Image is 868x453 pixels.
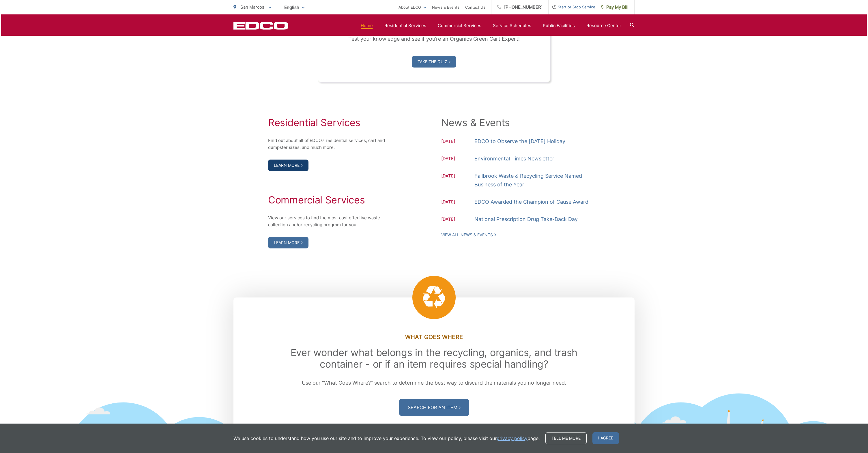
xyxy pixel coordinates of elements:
span: Pay My Bill [601,4,628,11]
a: EDCO Awarded the Champion of Cause Award [474,198,588,206]
span: [DATE] [441,199,474,206]
a: Tell me more [545,432,587,444]
span: [DATE] [441,138,474,146]
a: Fallbrook Waste & Recycling Service Named Business of the Year [474,172,600,189]
a: Environmental Times Newsletter [474,154,554,163]
a: Resource Center [586,22,621,29]
span: San Marcos [240,4,264,10]
a: National Prescription Drug Take-Back Day [474,215,578,224]
p: Test your knowledge and see if you’re an Organics Green Cart Expert! [332,35,536,43]
a: About EDCO [399,4,426,11]
p: We use cookies to understand how you use our site and to improve your experience. To view our pol... [233,435,540,442]
h2: Residential Services [268,117,392,128]
h2: Commercial Services [268,194,392,206]
a: View All News & Events [441,232,496,237]
a: Residential Services [384,22,426,29]
a: EDCO to Observe the [DATE] Holiday [474,137,565,146]
a: Commercial Services [438,22,481,29]
a: Search For an Item [399,399,469,416]
span: English [280,2,309,12]
a: Public Facilities [543,22,575,29]
span: [DATE] [441,155,474,163]
span: I agree [592,432,619,444]
a: Contact Us [465,4,485,11]
p: Find out about all of EDCO’s residential services, cart and dumpster sizes, and much more. [268,137,392,151]
a: privacy policy [497,435,527,442]
span: [DATE] [441,173,474,189]
h2: Ever wonder what belongs in the recycling, organics, and trash container - or if an item requires... [268,347,600,370]
a: News & Events [432,4,459,11]
a: EDCD logo. Return to the homepage. [233,22,288,30]
span: [DATE] [441,216,474,224]
p: Use our “What Goes Where?” search to determine the best way to discard the materials you no longe... [268,379,600,387]
a: Learn More [268,160,308,171]
p: View our services to find the most cost effective waste collection and/or recycling program for you. [268,214,392,228]
a: Home [361,22,373,29]
a: Take the Quiz [412,56,456,68]
h2: News & Events [441,117,600,128]
h3: What Goes Where [268,334,600,340]
a: Service Schedules [493,22,531,29]
a: Learn More [268,237,308,248]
